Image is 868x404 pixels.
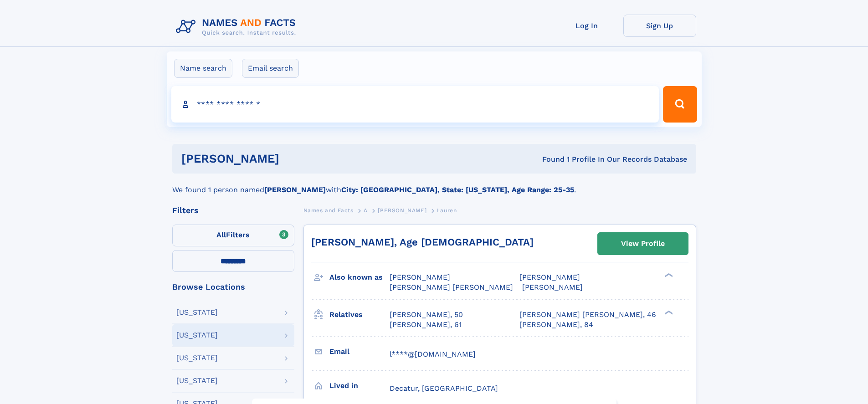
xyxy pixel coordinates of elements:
a: Log In [550,15,623,37]
div: [US_STATE] [176,309,218,316]
span: [PERSON_NAME] [522,283,583,291]
a: A [364,205,368,216]
a: Sign Up [623,15,696,37]
div: ❯ [663,309,673,315]
div: [US_STATE] [176,377,218,384]
a: [PERSON_NAME], Age [DEMOGRAPHIC_DATA] [311,236,534,248]
h3: Lived in [329,378,390,394]
div: [US_STATE] [176,354,218,362]
a: [PERSON_NAME], 61 [390,320,462,330]
span: [PERSON_NAME] [PERSON_NAME] [390,283,513,291]
label: Filters [172,225,294,246]
span: [PERSON_NAME] [378,207,426,214]
label: Name search [174,59,232,78]
h3: Also known as [329,270,390,285]
div: Browse Locations [172,283,294,291]
h1: [PERSON_NAME] [181,153,411,164]
a: [PERSON_NAME] [378,205,426,216]
a: [PERSON_NAME], 50 [390,310,463,320]
a: View Profile [598,233,688,255]
input: search input [171,86,659,123]
b: City: [GEOGRAPHIC_DATA], State: [US_STATE], Age Range: 25-35 [341,185,574,194]
div: [US_STATE] [176,332,218,339]
span: Lauren [437,207,457,214]
div: Found 1 Profile In Our Records Database [411,154,687,164]
b: [PERSON_NAME] [264,185,326,194]
div: Filters [172,206,294,215]
span: A [364,207,368,214]
h3: Relatives [329,307,390,322]
span: [PERSON_NAME] [519,273,580,281]
button: Search Button [663,86,697,123]
a: Names and Facts [303,205,354,216]
div: View Profile [621,233,665,254]
label: Email search [242,59,299,78]
span: [PERSON_NAME] [390,273,450,281]
img: Logo Names and Facts [172,15,303,39]
span: All [216,230,226,239]
h3: Email [329,344,390,359]
a: [PERSON_NAME] [PERSON_NAME], 46 [519,310,656,320]
div: ❯ [663,272,673,278]
a: [PERSON_NAME], 84 [519,320,593,330]
span: Decatur, [GEOGRAPHIC_DATA] [390,384,498,393]
div: We found 1 person named with . [172,174,696,195]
